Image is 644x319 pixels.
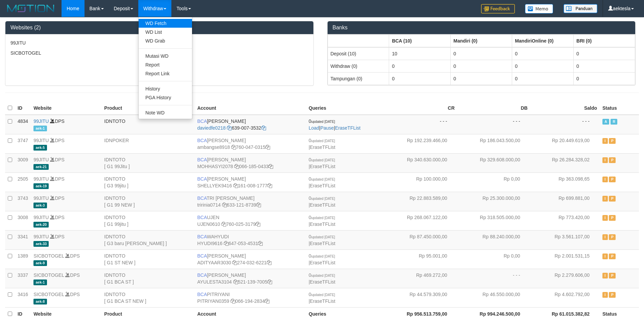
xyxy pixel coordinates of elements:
[197,253,207,259] span: BCA
[574,47,635,60] td: 0
[310,221,335,227] a: EraseTFList
[233,183,238,188] a: Copy SHELLYEK9416 to clipboard
[197,215,207,220] span: BCA
[310,298,335,304] a: EraseTFList
[31,172,101,192] td: DPS
[267,183,272,188] a: Copy 1610081777 to clipboard
[33,260,47,266] span: aek-9
[31,102,101,115] th: Website
[574,60,635,72] td: 0
[310,279,335,285] a: EraseTFList
[139,36,192,45] a: WD Grab
[33,126,47,131] span: aek-1
[139,19,192,28] a: WD Fetch
[101,288,194,307] td: IDNTOTO [ G1 BCA ST NEW ]
[33,176,49,182] a: 99JITU
[457,153,530,172] td: Rp 329.608.000,00
[31,153,101,172] td: DPS
[309,118,335,124] span: 0
[5,3,56,14] img: MOTION_logo.png
[457,211,530,230] td: Rp 318.505.000,00
[309,195,335,208] span: |
[309,292,335,304] span: |
[306,102,384,115] th: Queries
[609,215,616,221] span: Paused
[384,230,457,249] td: Rp 87.450.000,00
[309,253,335,265] span: |
[309,125,319,131] a: Load
[457,134,530,153] td: Rp 186.043.500,00
[309,176,335,182] span: 0
[457,230,530,249] td: Rp 88.240.000,00
[197,118,207,124] span: BCA
[31,288,101,307] td: DPS
[101,230,194,249] td: IDNTOTO [ G3 baru [PERSON_NAME] ]
[101,172,194,192] td: IDNTOTO [ G3 99jitu ]
[197,272,207,278] span: BCA
[384,249,457,269] td: Rp 95.001,00
[311,158,335,162] span: updated [DATE]
[311,293,335,297] span: updated [DATE]
[457,102,530,115] th: DB
[602,177,608,182] span: Inactive
[309,292,335,297] span: 0
[309,253,335,259] span: 0
[310,183,335,188] a: EraseTFList
[197,260,231,265] a: ADITYAAR3030
[194,134,306,153] td: [PERSON_NAME] 760-047-0315
[309,157,335,162] span: 0
[33,234,49,239] a: 99JITU
[512,60,574,72] td: 0
[233,279,238,285] a: Copy AYULESTA3104 to clipboard
[310,241,335,246] a: EraseTFList
[309,234,335,239] span: 0
[197,176,207,182] span: BCA
[256,221,260,227] a: Copy 7600253179 to clipboard
[221,221,226,227] a: Copy UJEN0610 to clipboard
[33,280,47,285] span: aek-1
[15,115,31,134] td: 4834
[457,288,530,307] td: Rp 46.550.000,00
[101,102,194,115] th: Product
[311,120,335,124] span: updated [DATE]
[609,177,616,182] span: Paused
[33,253,64,259] a: SICBOTOGEL
[389,47,451,60] td: 10
[194,230,306,249] td: WAHYUDI 647-053-4531
[309,195,335,201] span: 0
[265,298,269,304] a: Copy 0661942834 to clipboard
[197,183,232,188] a: SHELLYEK9416
[33,195,49,201] a: 99JITU
[31,211,101,230] td: DPS
[384,211,457,230] td: Rp 268.067.122,00
[31,249,101,269] td: DPS
[574,34,635,47] th: Group: activate to sort column ascending
[609,157,616,163] span: Paused
[530,153,600,172] td: Rp 26.284.328,02
[33,299,47,304] span: aek-8
[457,115,530,134] td: - - -
[256,202,261,208] a: Copy 6331218739 to clipboard
[309,138,335,150] span: |
[602,138,608,144] span: Inactive
[15,230,31,249] td: 3341
[10,39,308,46] p: 99JITU
[574,72,635,85] td: 0
[194,153,306,172] td: [PERSON_NAME] 066-185-0433
[564,4,597,13] img: panduan.png
[602,196,608,202] span: Inactive
[609,234,616,240] span: Paused
[15,102,31,115] th: ID
[309,157,335,169] span: |
[602,234,608,240] span: Inactive
[33,241,49,247] span: aek-33
[320,125,334,131] a: Pause
[530,211,600,230] td: Rp 773.420,00
[311,197,335,201] span: updated [DATE]
[268,164,273,169] a: Copy 0661850433 to clipboard
[512,34,574,47] th: Group: activate to sort column ascending
[310,202,335,208] a: EraseTFList
[309,215,335,220] span: 0
[309,118,361,131] span: | |
[530,192,600,211] td: Rp 699.881,00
